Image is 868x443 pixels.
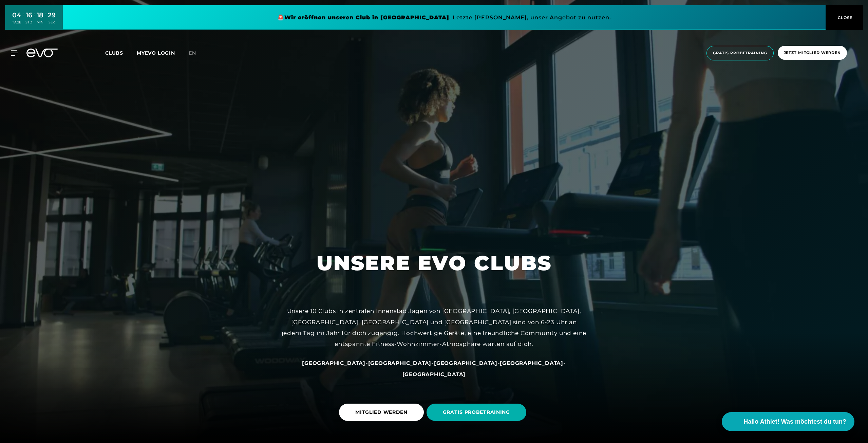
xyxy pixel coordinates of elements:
a: Clubs [105,50,137,56]
button: Hallo Athlet! Was möchtest du tun? [722,412,854,431]
a: [GEOGRAPHIC_DATA] [368,359,432,366]
span: en [189,50,196,56]
button: CLOSE [826,5,863,30]
a: Gratis Probetraining [704,46,776,60]
div: Unsere 10 Clubs in zentralen Innenstadtlagen von [GEOGRAPHIC_DATA], [GEOGRAPHIC_DATA], [GEOGRAPHI... [281,306,587,349]
a: MYEVO LOGIN [137,50,175,56]
a: [GEOGRAPHIC_DATA] [500,359,563,366]
div: 16 [25,10,32,20]
a: [GEOGRAPHIC_DATA] [302,359,365,366]
div: STD [25,20,32,25]
div: : [45,11,46,29]
span: GRATIS PROBETRAINING [443,409,510,416]
a: MITGLIED WERDEN [339,399,427,426]
span: Gratis Probetraining [713,50,767,56]
span: Jetzt Mitglied werden [784,50,841,56]
div: 18 [37,10,43,20]
div: 29 [48,10,56,20]
a: [GEOGRAPHIC_DATA] [402,371,466,377]
a: Jetzt Mitglied werden [776,46,849,60]
div: TAGE [12,20,21,25]
div: 04 [12,10,21,20]
span: CLOSE [836,15,853,21]
div: - - - - [281,357,587,380]
div: MIN [37,20,43,25]
span: Clubs [105,50,123,56]
div: : [34,11,35,29]
a: [GEOGRAPHIC_DATA] [434,359,497,366]
a: GRATIS PROBETRAINING [427,399,529,426]
div: SEK [48,20,56,25]
h1: UNSERE EVO CLUBS [317,250,552,276]
span: MITGLIED WERDEN [355,409,408,416]
div: : [23,11,24,29]
a: en [189,49,204,57]
span: Hallo Athlet! Was möchtest du tun? [743,417,846,426]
